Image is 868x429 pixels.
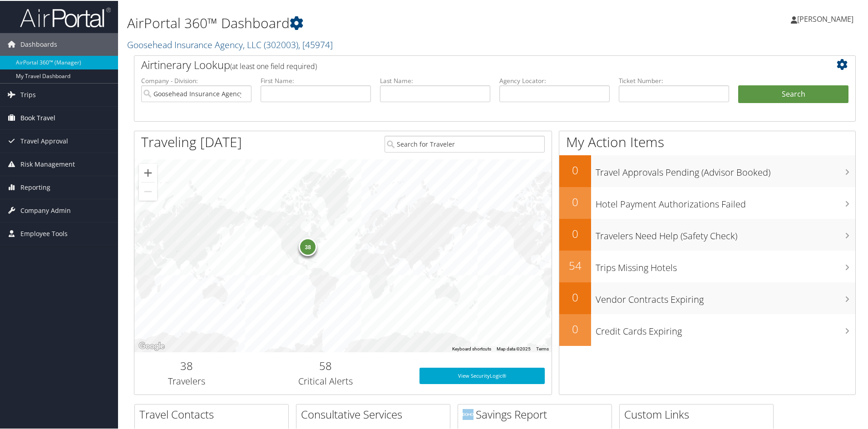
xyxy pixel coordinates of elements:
h3: Credit Cards Expiring [596,320,855,337]
h2: 58 [246,357,406,373]
a: 0Hotel Payment Authorizations Failed [559,186,855,218]
span: Book Travel [20,106,55,128]
a: [PERSON_NAME] [791,5,863,32]
a: 54Trips Missing Hotels [559,250,855,281]
a: 0Credit Cards Expiring [559,313,855,345]
h2: 38 [141,357,232,373]
button: Search [738,84,848,103]
h1: AirPortal 360™ Dashboard [127,13,617,32]
h2: Savings Report [463,406,612,421]
span: (at least one field required) [230,60,317,70]
span: Employee Tools [20,222,68,244]
button: Zoom out [139,182,157,200]
img: domo-logo.png [463,408,473,419]
h2: 0 [559,162,591,177]
h2: Travel Contacts [139,406,288,421]
div: 38 [299,237,317,255]
img: airportal-logo.png [20,6,111,27]
h2: Custom Links [624,406,773,421]
label: Last Name: [380,75,490,84]
a: 0Travelers Need Help (Safety Check) [559,218,855,250]
span: Trips [20,83,36,105]
h3: Critical Alerts [246,374,406,387]
h2: Consultative Services [301,406,450,421]
span: [PERSON_NAME] [797,13,853,23]
span: Risk Management [20,152,75,175]
h2: 0 [559,225,591,241]
a: View SecurityLogic® [419,367,545,383]
span: ( 302003 ) [264,38,298,50]
label: First Name: [261,75,371,84]
input: Search for Traveler [385,135,545,152]
label: Company - Division: [141,75,252,84]
h3: Travelers Need Help (Safety Check) [596,224,855,242]
a: 0Travel Approvals Pending (Advisor Booked) [559,154,855,186]
a: 0Vendor Contracts Expiring [559,281,855,313]
h3: Hotel Payment Authorizations Failed [596,192,855,210]
h3: Trips Missing Hotels [596,256,855,273]
h2: 54 [559,257,591,272]
span: , [ 45974 ] [298,38,333,50]
label: Ticket Number: [619,75,729,84]
h2: 0 [559,193,591,209]
button: Keyboard shortcuts [452,345,491,351]
label: Agency Locator: [499,75,610,84]
span: Company Admin [20,198,71,221]
span: Map data ©2025 [497,345,531,350]
h1: Traveling [DATE] [141,132,242,151]
span: Travel Approval [20,129,68,152]
h1: My Action Items [559,132,855,151]
img: Google [137,340,167,351]
h2: 0 [559,289,591,304]
a: Open this area in Google Maps (opens a new window) [137,340,167,351]
h3: Travel Approvals Pending (Advisor Booked) [596,161,855,178]
h2: Airtinerary Lookup [141,56,789,72]
span: Reporting [20,175,50,198]
a: Terms (opens in new tab) [536,345,549,350]
h3: Travelers [141,374,232,387]
a: Goosehead Insurance Agency, LLC [127,38,333,50]
button: Zoom in [139,163,157,181]
h2: 0 [559,321,591,336]
h3: Vendor Contracts Expiring [596,288,855,305]
span: Dashboards [20,32,57,55]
